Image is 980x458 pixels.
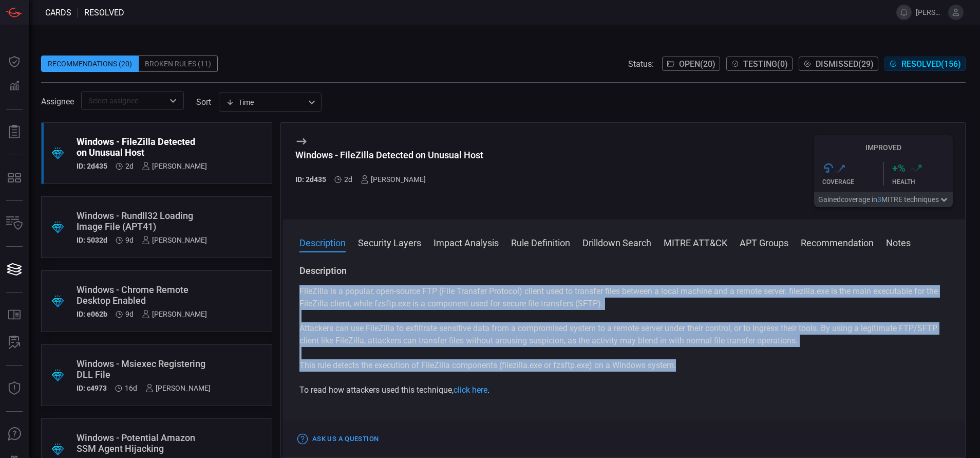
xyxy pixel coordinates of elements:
[662,57,720,71] button: Open(20)
[877,195,881,204] span: 3
[77,210,207,232] div: Windows - Rundll32 Loading Image File (APT41)
[740,236,788,248] button: APT Groups
[41,97,74,106] span: Assignee
[892,162,906,174] h3: + %
[125,162,134,170] span: Aug 24, 2025 8:50 AM
[884,57,966,71] button: Resolved(156)
[77,284,207,306] div: Windows - Chrome Remote Desktop Enabled
[299,322,949,347] p: Attackers can use FileZilla to exfiltrate sensitive data from a compromised system to a remote se...
[2,211,27,236] button: Inventory
[2,257,27,282] button: Cards
[295,150,483,160] div: Windows - FileZilla Detected on Unusual Host
[77,236,107,244] h5: ID: 5032d
[84,8,124,17] span: resolved
[77,432,210,454] div: Windows - Potential Amazon SSM Agent Hijacking
[299,265,949,277] h3: Description
[358,236,421,248] button: Security Layers
[84,94,164,107] input: Select assignee
[77,136,207,158] div: Windows - FileZilla Detected on Unusual Host
[299,236,346,248] button: Description
[743,59,788,69] span: Testing ( 0 )
[41,56,139,72] div: Recommendations (20)
[2,303,27,327] button: Rule Catalog
[2,74,27,99] button: Detections
[816,59,874,69] span: Dismissed ( 29 )
[139,56,218,72] div: Broken Rules (11)
[799,57,878,71] button: Dismissed(29)
[166,94,180,108] button: Open
[77,358,211,380] div: Windows - Msiexec Registering DLL File
[142,162,207,170] div: [PERSON_NAME]
[125,384,137,392] span: Aug 10, 2025 9:10 AM
[679,59,715,69] span: Open ( 20 )
[299,285,949,310] p: FileZilla is a popular, open-source FTP (File Transfer Protocol) client used to transfer files be...
[77,384,107,392] h5: ID: c4973
[196,97,211,107] label: sort
[664,236,727,248] button: MITRE ATT&CK
[454,385,487,395] a: click here
[77,310,107,318] h5: ID: e062b
[582,236,651,248] button: Drilldown Search
[295,175,326,184] h5: ID: 2d435
[511,236,570,248] button: Rule Definition
[886,236,911,248] button: Notes
[726,57,793,71] button: Testing(0)
[299,384,949,396] p: To read how attackers used this technique, .
[295,431,381,447] button: Ask Us a Question
[892,178,953,186] div: Health
[2,166,27,190] button: MITRE - Detection Posture
[434,236,499,248] button: Impact Analysis
[628,59,654,69] span: Status:
[2,331,27,355] button: ALERT ANALYSIS
[822,178,883,186] div: Coverage
[801,236,874,248] button: Recommendation
[361,175,426,184] div: [PERSON_NAME]
[142,310,207,318] div: [PERSON_NAME]
[344,175,352,184] span: Aug 24, 2025 8:50 AM
[77,162,107,170] h5: ID: 2d435
[142,236,207,244] div: [PERSON_NAME]
[2,49,27,74] button: Dashboard
[916,8,944,16] span: [PERSON_NAME].[PERSON_NAME]
[814,192,953,207] button: Gainedcoverage in3MITRE techniques
[2,376,27,401] button: Threat Intelligence
[2,422,27,447] button: Ask Us A Question
[299,359,949,372] p: This rule detects the execution of FileZilla components (filezilla.exe or fzsftp.exe) on a Window...
[2,120,27,144] button: Reports
[814,143,953,152] h5: Improved
[226,97,305,107] div: Time
[901,59,961,69] span: Resolved ( 156 )
[125,310,134,318] span: Aug 17, 2025 9:25 AM
[45,8,71,17] span: Cards
[125,236,134,244] span: Aug 17, 2025 9:26 AM
[145,384,211,392] div: [PERSON_NAME]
